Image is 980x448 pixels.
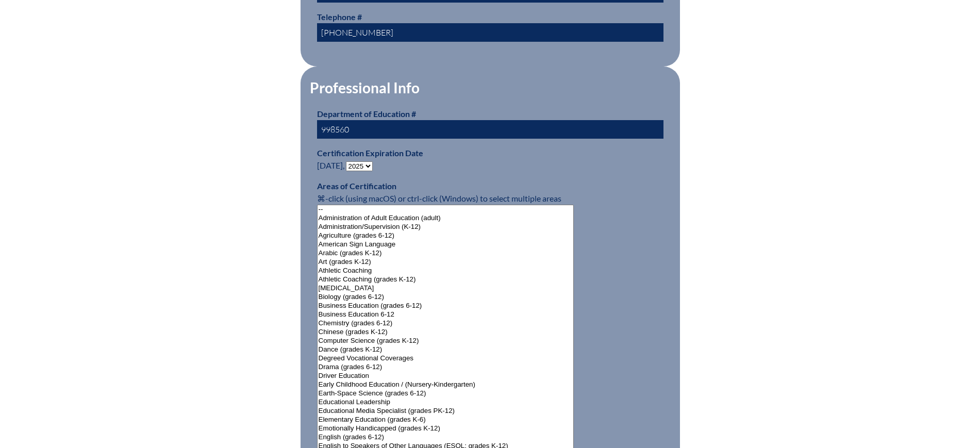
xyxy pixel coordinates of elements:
[318,310,574,319] option: Business Education 6-12
[309,79,421,96] legend: Professional Info
[318,319,574,328] option: Chemistry (grades 6-12)
[318,302,574,310] option: Business Education (grades 6-12)
[318,249,574,258] option: Arabic (grades K-12)
[318,380,574,389] option: Early Childhood Education / (Nursery-Kindergarten)
[318,293,574,302] option: Biology (grades 6-12)
[318,337,574,345] option: Computer Science (grades K-12)
[318,372,574,380] option: Driver Education
[318,398,574,407] option: Educational Leadership
[318,223,574,231] option: Administration/Supervision (K-12)
[318,258,574,267] option: Art (grades K-12)
[317,109,416,119] label: Department of Education #
[318,328,574,337] option: Chinese (grades K-12)
[318,231,574,240] option: Agriculture (grades 6-12)
[318,214,574,223] option: Administration of Adult Education (adult)
[318,424,574,433] option: Emotionally Handicapped (grades K-12)
[318,363,574,372] option: Drama (grades 6-12)
[318,345,574,354] option: Dance (grades K-12)
[318,433,574,442] option: English (grades 6-12)
[317,12,362,22] label: Telephone #
[318,416,574,424] option: Elementary Education (grades K-6)
[318,267,574,275] option: Athletic Coaching
[318,240,574,249] option: American Sign Language
[317,181,396,191] label: Areas of Certification
[318,389,574,398] option: Earth-Space Science (grades 6-12)
[318,275,574,284] option: Athletic Coaching (grades K-12)
[318,407,574,416] option: Educational Media Specialist (grades PK-12)
[318,354,574,363] option: Degreed Vocational Coverages
[318,205,574,214] option: --
[317,148,423,158] label: Certification Expiration Date
[318,284,574,293] option: [MEDICAL_DATA]
[317,160,344,170] span: [DATE],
